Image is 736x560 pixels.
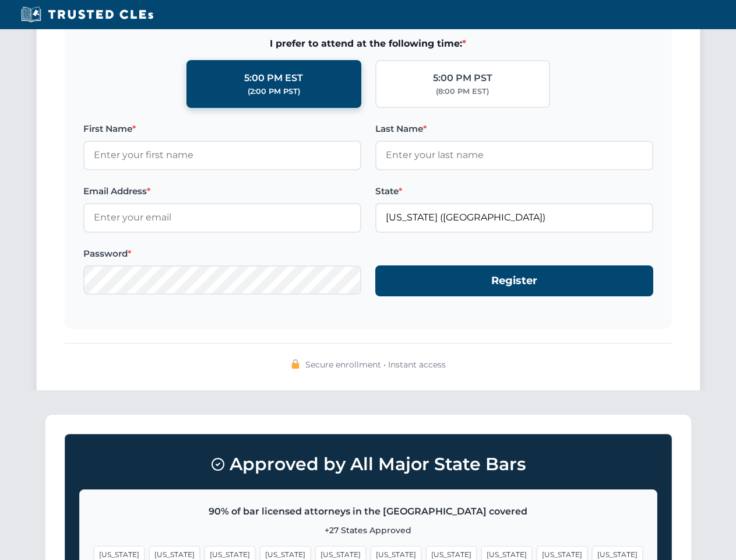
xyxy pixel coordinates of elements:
[248,86,300,97] div: (2:00 PM PST)
[375,184,653,198] label: State
[83,141,361,170] input: Enter your first name
[375,265,653,296] button: Register
[83,247,361,261] label: Password
[83,122,361,136] label: First Name
[83,184,361,198] label: Email Address
[291,359,300,369] img: 🔒
[94,524,643,537] p: +27 States Approved
[17,6,157,23] img: Trusted CLEs
[83,36,653,51] span: I prefer to attend at the following time:
[244,71,303,86] div: 5:00 PM EST
[375,203,653,232] input: Florida (FL)
[436,86,489,97] div: (8:00 PM EST)
[79,449,657,480] h3: Approved by All Major State Bars
[94,504,643,519] p: 90% of bar licensed attorneys in the [GEOGRAPHIC_DATA] covered
[375,122,653,136] label: Last Name
[433,71,492,86] div: 5:00 PM PST
[305,358,446,371] span: Secure enrollment • Instant access
[375,141,653,170] input: Enter your last name
[83,203,361,232] input: Enter your email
